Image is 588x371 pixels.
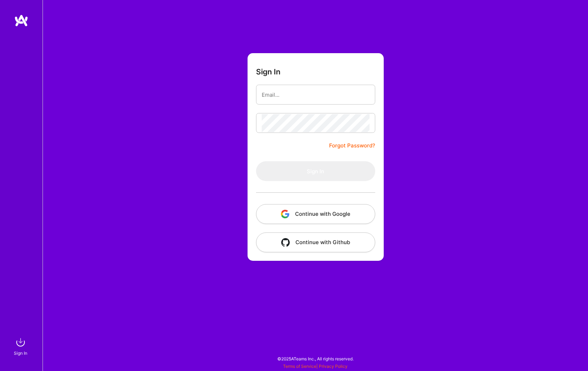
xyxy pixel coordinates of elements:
[15,335,28,357] a: sign inSign In
[256,204,375,224] button: Continue with Google
[256,161,375,181] button: Sign In
[14,14,28,27] img: logo
[283,364,316,369] a: Terms of Service
[329,141,375,150] a: Forgot Password?
[281,238,290,247] img: icon
[256,232,375,252] button: Continue with Github
[13,335,28,349] img: sign in
[256,67,281,76] h3: Sign In
[262,86,370,104] input: Email...
[283,364,348,369] span: |
[43,350,588,367] div: © 2025 ATeams Inc., All rights reserved.
[14,349,27,357] div: Sign In
[281,210,289,218] img: icon
[319,364,348,369] a: Privacy Policy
